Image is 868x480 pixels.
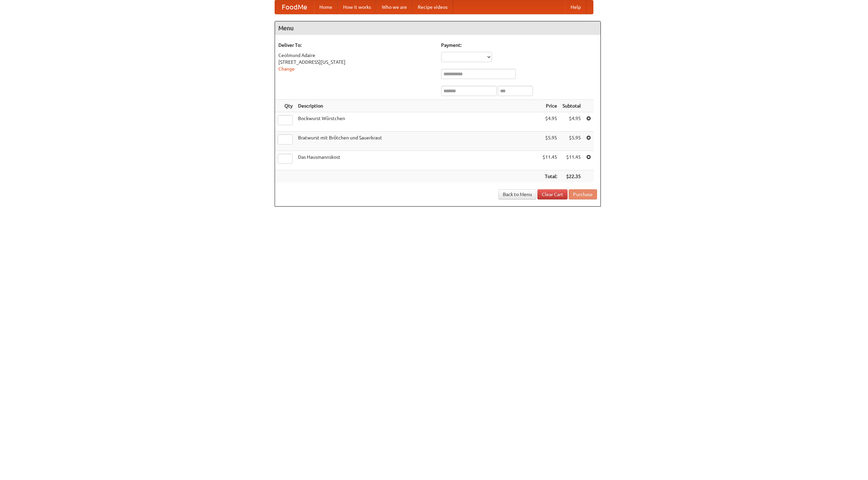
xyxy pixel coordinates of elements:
[278,59,434,65] div: [STREET_ADDRESS][US_STATE]
[540,112,560,132] td: $4.95
[565,0,586,14] a: Help
[295,151,540,170] td: Das Hausmannskost
[560,151,584,170] td: $11.45
[295,112,540,132] td: Bockwurst Würstchen
[540,100,560,112] th: Price
[560,112,584,132] td: $4.95
[441,42,597,49] h5: Payment:
[569,189,597,199] button: Purchase
[295,100,540,112] th: Description
[278,66,295,72] a: Change
[295,132,540,151] td: Bratwurst mit Brötchen und Sauerkraut
[560,132,584,151] td: $5.95
[412,0,453,14] a: Recipe videos
[560,170,584,183] th: $22.35
[540,151,560,170] td: $11.45
[314,0,338,14] a: Home
[560,100,584,112] th: Subtotal
[275,0,314,14] a: FoodMe
[278,52,434,59] div: Ceolmund Adaire
[376,0,412,14] a: Who we are
[498,189,536,199] a: Back to Menu
[540,170,560,183] th: Total:
[537,189,568,199] a: Clear Cart
[275,100,295,112] th: Qty
[278,42,434,49] h5: Deliver To:
[338,0,376,14] a: How it works
[275,21,600,35] h4: Menu
[540,132,560,151] td: $5.95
